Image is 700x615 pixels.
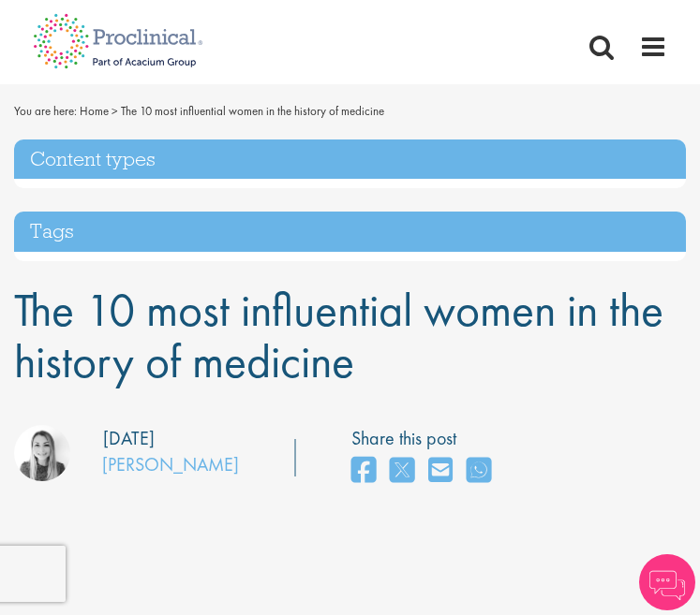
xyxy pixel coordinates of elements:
div: [DATE] [103,425,155,452]
label: Share this post [351,425,500,452]
a: share on twitter [390,451,414,491]
a: share on facebook [351,451,376,491]
h3: Tags [14,212,686,252]
img: Chatbot [639,554,695,610]
span: The 10 most influential women in the history of medicine [121,103,384,119]
a: [PERSON_NAME] [102,452,239,476]
img: Hannah Burke [14,425,70,481]
h3: Content types [14,139,686,180]
a: share on email [428,451,453,491]
span: The 10 most influential women in the history of medicine [14,280,663,391]
a: share on whats app [467,451,491,491]
span: You are here: [14,103,77,119]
